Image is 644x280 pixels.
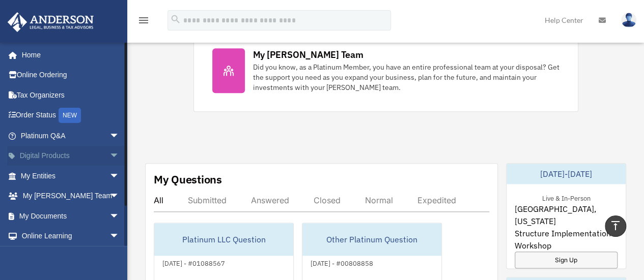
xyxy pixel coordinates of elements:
div: Answered [251,195,289,205]
span: arrow_drop_down [109,226,130,247]
img: Anderson Advisors Platinum Portal [5,12,97,32]
i: menu [137,14,150,26]
a: Online Ordering [7,65,135,85]
div: Expedited [417,195,456,205]
a: Online Learningarrow_drop_down [7,226,135,246]
div: NEW [59,108,81,123]
div: Submitted [188,195,227,205]
img: User Pic [621,13,636,27]
div: Did you know, as a Platinum Member, you have an entire professional team at your disposal? Get th... [253,62,559,92]
div: Normal [365,195,393,205]
a: menu [137,18,150,26]
a: My Entitiesarrow_drop_down [7,166,135,186]
span: arrow_drop_down [109,166,130,186]
a: Digital Productsarrow_drop_down [7,146,135,166]
div: My [PERSON_NAME] Team [253,48,363,61]
div: Closed [314,195,341,205]
a: vertical_align_top [605,215,626,237]
span: Structure Implementation Workshop [515,227,618,252]
span: arrow_drop_down [109,206,130,227]
i: vertical_align_top [609,220,622,232]
div: [DATE] - #01088567 [154,257,233,268]
div: [DATE]-[DATE] [507,164,626,184]
i: search [170,14,181,25]
div: Live & In-Person [534,192,599,203]
div: [DATE] - #00808858 [302,257,381,268]
a: My [PERSON_NAME] Teamarrow_drop_down [7,186,135,206]
div: Other Platinum Question [302,223,441,256]
a: Home [7,45,130,65]
span: arrow_drop_down [109,126,130,146]
a: Platinum Q&Aarrow_drop_down [7,126,135,146]
a: Sign Up [515,252,618,268]
a: Tax Organizers [7,85,135,105]
span: arrow_drop_down [109,186,130,207]
a: My Documentsarrow_drop_down [7,206,135,226]
span: arrow_drop_down [109,146,130,167]
a: Order StatusNEW [7,105,135,126]
div: My Questions [154,172,222,187]
a: My [PERSON_NAME] Team Did you know, as a Platinum Member, you have an entire professional team at... [193,29,578,112]
span: [GEOGRAPHIC_DATA], [US_STATE] [515,203,618,227]
div: All [154,195,163,205]
div: Platinum LLC Question [154,223,293,256]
